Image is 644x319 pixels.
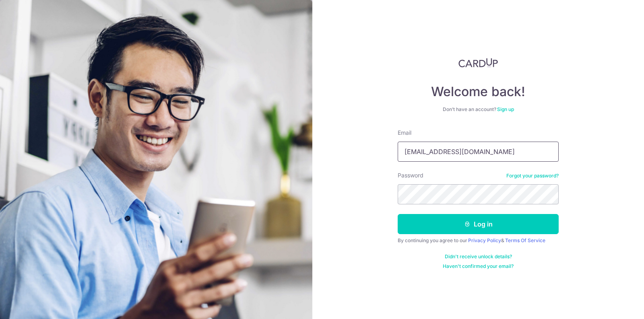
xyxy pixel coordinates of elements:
a: Didn't receive unlock details? [445,253,512,260]
a: Forgot your password? [506,173,559,179]
div: By continuing you agree to our & [398,237,559,244]
label: Password [398,171,423,179]
input: Enter your Email [398,142,559,162]
a: Terms Of Service [505,237,545,243]
button: Log in [398,214,559,234]
a: Haven't confirmed your email? [443,263,514,270]
div: Don’t have an account? [398,106,559,113]
a: Privacy Policy [468,237,501,243]
a: Sign up [497,106,514,112]
img: CardUp Logo [458,58,498,68]
label: Email [398,129,411,137]
h4: Welcome back! [398,84,559,100]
